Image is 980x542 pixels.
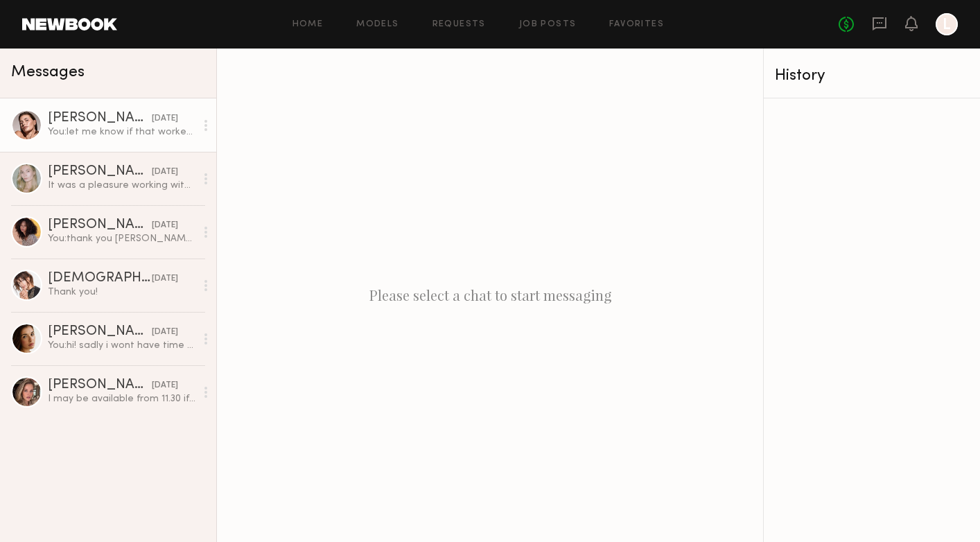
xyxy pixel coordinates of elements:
div: History [775,68,969,84]
div: It was a pleasure working with all of you😊💕 Hope to see you again soon! [48,179,195,192]
div: [PERSON_NAME] [48,325,152,339]
div: [DATE] [152,166,178,179]
div: [PERSON_NAME] [48,378,152,392]
a: L [936,13,958,35]
div: I may be available from 11.30 if that helps [48,392,195,405]
div: [PERSON_NAME] [48,112,152,125]
div: [DEMOGRAPHIC_DATA][PERSON_NAME] [48,272,152,286]
a: Home [292,20,324,29]
a: Models [356,20,399,29]
div: You: let me know if that worked! i had to set the date for the future otherwise it wouldnt let me... [48,125,195,139]
div: [DATE] [152,379,178,392]
div: [PERSON_NAME] [48,165,152,179]
div: Thank you! [48,286,195,299]
span: Messages [11,64,85,80]
a: Job Posts [519,20,577,29]
div: [DATE] [152,272,178,286]
div: Please select a chat to start messaging [217,49,763,542]
div: [DATE] [152,219,178,232]
div: [DATE] [152,112,178,125]
div: You: thank you [PERSON_NAME]!!! you were so so great [48,232,195,245]
div: You: hi! sadly i wont have time this week. Let us know when youre back and want to swing by the o... [48,339,195,352]
div: [PERSON_NAME] [48,218,152,232]
a: Requests [432,20,486,29]
div: [DATE] [152,326,178,339]
a: Favorites [609,20,664,29]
